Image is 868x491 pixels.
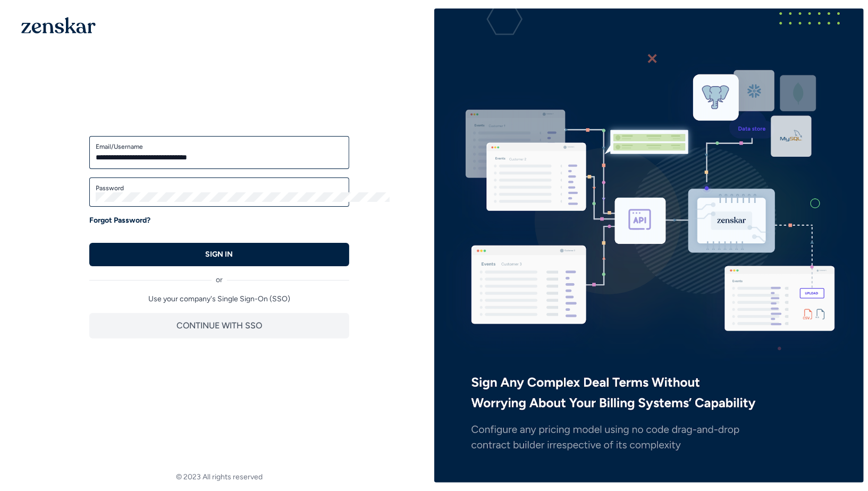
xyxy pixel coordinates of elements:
div: or [89,266,349,285]
p: SIGN IN [205,249,233,260]
button: CONTINUE WITH SSO [89,313,349,338]
footer: © 2023 All rights reserved [4,472,434,482]
img: 1OGAJ2xQqyY4LXKgY66KYq0eOWRCkrZdAb3gUhuVAqdWPZE9SRJmCz+oDMSn4zDLXe31Ii730ItAGKgCKgCCgCikA4Av8PJUP... [21,17,96,33]
label: Password [96,184,343,192]
label: Email/Username [96,142,343,151]
p: Use your company's Single Sign-On (SSO) [89,294,349,304]
a: Forgot Password? [89,215,150,226]
button: SIGN IN [89,243,349,266]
